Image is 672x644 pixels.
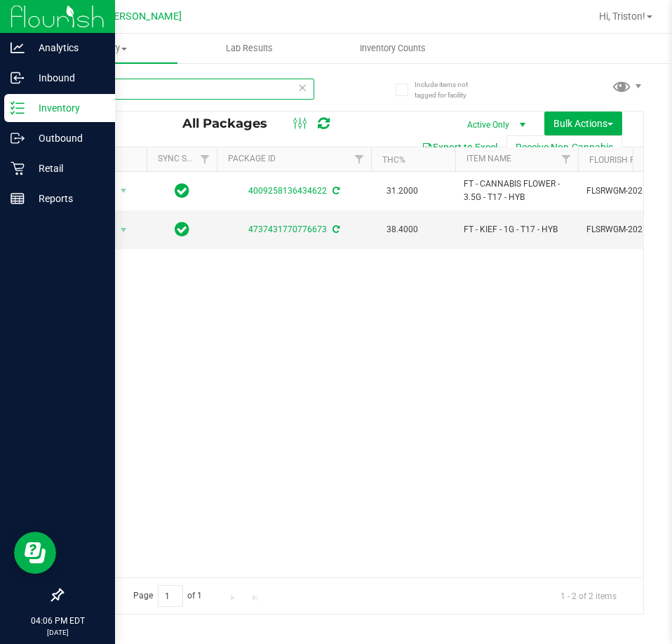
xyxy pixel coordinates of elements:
span: FT - CANNABIS FLOWER - 3.5G - T17 - HYB [464,177,570,204]
button: Bulk Actions [544,112,622,135]
input: Search Package ID, Item Name, SKU, Lot or Part Number... [62,79,314,100]
span: 31.2000 [379,181,425,201]
inline-svg: Inbound [11,71,25,85]
span: 1 - 2 of 2 items [549,585,628,606]
a: Lab Results [177,34,321,63]
a: Filter [348,147,371,171]
p: Analytics [25,39,109,56]
p: [DATE] [6,627,109,638]
inline-svg: Reports [11,192,25,206]
span: Lab Results [207,42,292,55]
span: [PERSON_NAME] [105,11,182,22]
span: Inventory Counts [341,42,445,55]
span: select [115,220,133,240]
a: Inventory Counts [321,34,465,63]
p: Outbound [25,130,109,147]
p: 04:06 PM EDT [6,615,109,627]
a: Sync Status [158,154,212,163]
a: THC% [382,155,405,165]
button: Receive Non-Cannabis [506,135,622,159]
inline-svg: Inventory [11,101,25,115]
span: Clear [297,79,307,97]
a: 4737431770776673 [248,224,327,234]
iframe: Resource center [14,532,56,574]
a: Item Name [466,154,511,163]
span: FT - KIEF - 1G - T17 - HYB [464,223,570,236]
inline-svg: Analytics [11,41,25,55]
p: Inventory [25,100,109,116]
span: Hi, Triston! [599,11,645,22]
inline-svg: Outbound [11,131,25,145]
a: Filter [194,147,217,171]
span: Page of 1 [121,585,214,607]
a: 4009258136434622 [248,186,327,196]
span: In Sync [175,220,189,239]
span: All Packages [182,116,281,131]
a: Filter [555,147,578,171]
p: Reports [25,190,109,207]
button: Export to Excel [412,135,506,159]
span: Include items not tagged for facility [415,79,485,100]
a: Package ID [228,154,276,163]
span: Sync from Compliance System [330,224,340,234]
input: 1 [158,585,183,607]
span: 38.4000 [379,220,425,240]
inline-svg: Retail [11,161,25,175]
span: select [115,181,133,201]
span: Sync from Compliance System [330,186,340,196]
span: Bulk Actions [553,118,613,129]
p: Inbound [25,69,109,86]
span: In Sync [175,181,189,201]
p: Retail [25,160,109,177]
